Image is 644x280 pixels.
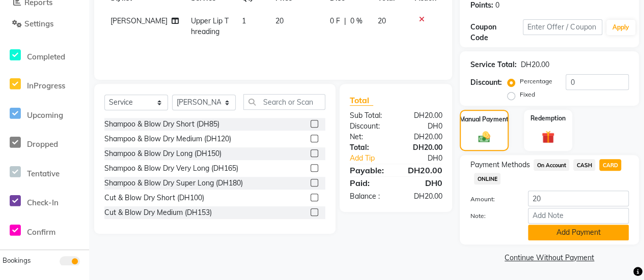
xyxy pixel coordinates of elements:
[27,169,60,178] span: Tentative
[470,77,501,88] div: Discount:
[573,159,595,171] span: CASH
[462,253,637,263] a: Continue Without Payment
[243,94,325,110] input: Search or Scan
[519,77,552,86] label: Percentage
[606,20,635,35] button: Apply
[396,142,450,153] div: DH20.00
[104,207,212,218] div: Cut & Blow Dry Medium (DH153)
[27,227,55,237] span: Confirm
[523,19,602,35] input: Enter Offer / Coupon Code
[24,19,53,28] span: Settings
[350,16,362,26] span: 0 %
[104,193,204,203] div: Cut & Blow Dry Short (DH100)
[342,110,396,121] div: Sub Total:
[462,211,520,221] label: Note:
[27,110,63,120] span: Upcoming
[528,208,629,224] input: Add Note
[378,16,386,25] span: 20
[104,134,231,144] div: Shampoo & Blow Dry Medium (DH120)
[342,132,396,142] div: Net:
[342,164,396,176] div: Payable:
[27,139,58,149] span: Dropped
[242,16,246,25] span: 1
[104,148,221,159] div: Shampoo & Blow Dry Long (DH150)
[520,59,549,70] div: DH20.00
[104,163,238,174] div: Shampoo & Blow Dry Very Long (DH165)
[396,121,450,132] div: DH0
[191,16,229,36] span: Upper Lip Threading
[330,16,340,26] span: 0 F
[530,114,566,123] label: Redemption
[396,177,450,189] div: DH0
[27,52,65,61] span: Completed
[396,110,450,121] div: DH20.00
[342,191,396,202] div: Balance :
[528,191,629,206] input: Amount
[342,177,396,189] div: Paid:
[528,225,629,240] button: Add Payment
[396,191,450,202] div: DH20.00
[470,59,516,70] div: Service Total:
[534,159,569,171] span: On Account
[474,130,494,144] img: _cash.svg
[3,256,31,264] span: Bookings
[27,81,65,90] span: InProgress
[275,16,284,25] span: 20
[104,119,219,130] div: Shampoo & Blow Dry Short (DH85)
[599,159,621,171] span: CARD
[27,198,59,207] span: Check-In
[104,178,243,189] div: Shampoo & Blow Dry Super Long (DH180)
[470,22,523,43] div: Coupon Code
[342,142,396,153] div: Total:
[474,173,500,184] span: ONLINE
[342,121,396,132] div: Discount:
[460,115,509,124] label: Manual Payment
[519,90,535,99] label: Fixed
[396,132,450,142] div: DH20.00
[405,153,450,164] div: DH0
[3,18,87,30] a: Settings
[342,153,405,164] a: Add Tip
[462,195,520,204] label: Amount:
[110,16,167,25] span: [PERSON_NAME]
[350,95,373,106] span: Total
[470,160,529,170] span: Payment Methods
[344,16,346,26] span: |
[396,164,450,176] div: DH20.00
[538,129,559,145] img: _gift.svg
